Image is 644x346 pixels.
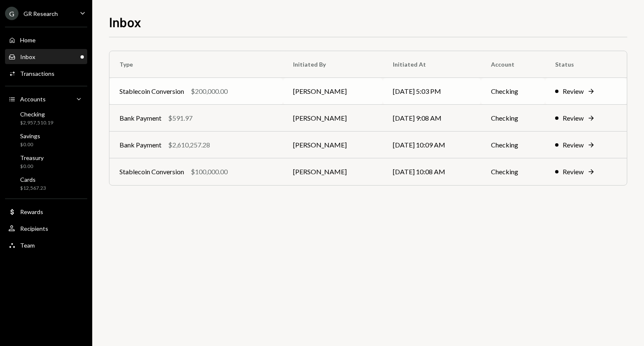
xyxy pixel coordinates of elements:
[5,130,87,150] a: Savings$0.00
[563,86,584,96] div: Review
[383,51,481,78] th: Initiated At
[283,105,383,132] td: [PERSON_NAME]
[20,176,46,183] div: Cards
[5,108,87,128] a: Checking$2,957,510.19
[119,113,161,123] div: Bank Payment
[5,238,87,253] a: Team
[5,7,18,20] div: G
[20,185,46,192] div: $12,567.23
[20,154,44,161] div: Treasury
[20,208,43,215] div: Rewards
[481,105,545,132] td: Checking
[5,173,87,194] a: Cards$12,567.23
[168,113,192,123] div: $591.97
[283,158,383,185] td: [PERSON_NAME]
[20,119,53,127] div: $2,957,510.19
[283,78,383,105] td: [PERSON_NAME]
[20,96,46,103] div: Accounts
[481,132,545,158] td: Checking
[563,167,584,177] div: Review
[5,91,87,106] a: Accounts
[20,225,48,232] div: Recipients
[20,70,55,77] div: Transactions
[20,242,35,249] div: Team
[119,167,184,177] div: Stablecoin Conversion
[481,78,545,105] td: Checking
[481,158,545,185] td: Checking
[109,13,141,30] h1: Inbox
[20,36,36,44] div: Home
[563,113,584,123] div: Review
[119,86,184,96] div: Stablecoin Conversion
[191,167,228,177] div: $100,000.00
[481,51,545,78] th: Account
[383,78,481,105] td: [DATE] 5:03 PM
[20,141,40,148] div: $0.00
[119,140,161,150] div: Bank Payment
[283,51,383,78] th: Initiated By
[5,49,87,64] a: Inbox
[191,86,228,96] div: $200,000.00
[563,140,584,150] div: Review
[383,132,481,158] td: [DATE] 10:09 AM
[23,10,58,17] div: GR Research
[20,163,44,170] div: $0.00
[20,53,35,60] div: Inbox
[20,132,40,139] div: Savings
[383,105,481,132] td: [DATE] 9:08 AM
[109,51,283,78] th: Type
[20,111,53,118] div: Checking
[168,140,210,150] div: $2,610,257.28
[383,158,481,185] td: [DATE] 10:08 AM
[5,221,87,236] a: Recipients
[283,132,383,158] td: [PERSON_NAME]
[5,32,87,47] a: Home
[5,66,87,81] a: Transactions
[5,204,87,219] a: Rewards
[545,51,627,78] th: Status
[5,152,87,172] a: Treasury$0.00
